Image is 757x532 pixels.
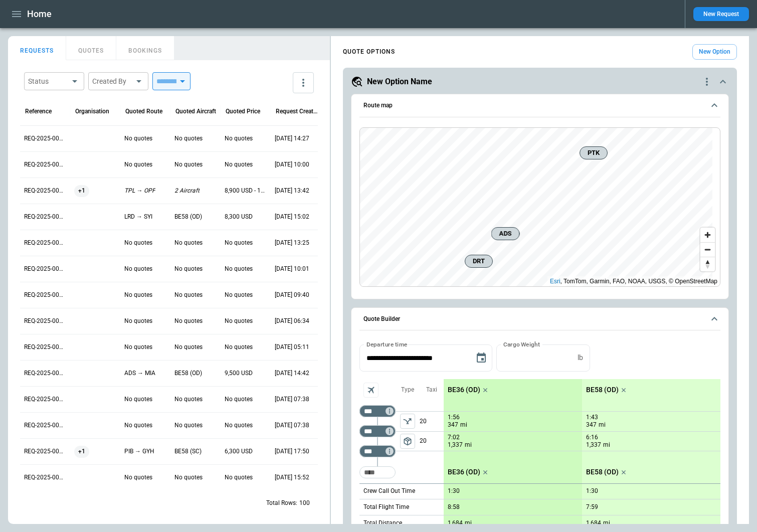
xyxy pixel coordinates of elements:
[293,72,314,93] button: more
[174,447,202,456] p: BE58 (SC)
[367,76,432,87] h5: New Option Name
[363,316,400,322] h6: Quote Builder
[448,441,463,449] p: 1,337
[448,434,460,441] p: 7:02
[174,317,203,325] p: No quotes
[448,468,480,476] p: BE36 (OD)
[8,36,66,60] button: REQUESTS
[74,439,89,464] span: +1
[174,421,203,430] p: No quotes
[363,519,402,527] p: Total Distance
[550,276,717,286] div: , TomTom, Garmin, FAO, NOAA, USGS, © OpenStreetMap
[276,108,318,115] div: Request Created At (UTC-05:00)
[503,340,540,348] label: Cargo Weight
[174,265,203,273] p: No quotes
[603,441,610,449] p: mi
[275,239,309,247] p: 09/03/2025 13:25
[363,102,393,109] h6: Route map
[701,76,713,88] div: quote-option-actions
[225,317,253,325] p: No quotes
[465,441,472,449] p: mi
[359,466,396,478] div: Too short
[586,434,598,441] p: 6:16
[495,229,515,239] span: ADS
[400,434,415,449] span: Type of sector
[124,395,152,404] p: No quotes
[363,503,409,511] p: Total Flight Time
[586,386,619,394] p: BE58 (OD)
[124,213,152,221] p: LRD → SYI
[225,134,253,143] p: No quotes
[24,473,66,482] p: REQ-2025-000257
[24,134,66,143] p: REQ-2025-000270
[174,134,203,143] p: No quotes
[124,160,152,169] p: No quotes
[420,412,444,431] p: 20
[225,473,253,482] p: No quotes
[225,395,253,404] p: No quotes
[351,76,729,88] button: New Option Namequote-option-actions
[586,503,598,511] p: 7:59
[24,447,66,456] p: REQ-2025-000258
[420,432,444,451] p: 20
[24,160,66,169] p: REQ-2025-000269
[275,134,309,143] p: 09/08/2025 14:27
[465,519,472,527] p: mi
[174,160,203,169] p: No quotes
[586,519,601,527] p: 1,684
[174,187,200,195] p: 2 Aircraft
[174,395,203,404] p: No quotes
[225,213,253,221] p: 8,300 USD
[24,317,66,325] p: REQ-2025-000263
[225,343,253,351] p: No quotes
[124,447,154,456] p: PIB → GYH
[24,187,66,195] p: REQ-2025-000268
[124,343,152,351] p: No quotes
[225,239,253,247] p: No quotes
[174,343,203,351] p: No quotes
[27,8,52,20] h1: Home
[275,317,309,325] p: 08/27/2025 06:34
[24,265,66,273] p: REQ-2025-000265
[586,441,601,449] p: 1,337
[175,108,216,115] div: Quoted Aircraft
[275,265,309,273] p: 09/03/2025 10:01
[124,239,152,247] p: No quotes
[586,414,598,421] p: 1:43
[24,291,66,299] p: REQ-2025-000264
[225,447,253,456] p: 6,300 USD
[275,369,309,378] p: 08/26/2025 14:42
[360,128,712,286] canvas: Map
[116,36,174,60] button: BOOKINGS
[124,187,155,195] p: TPL → OPF
[275,187,309,195] p: 09/04/2025 13:42
[700,257,715,271] button: Reset bearing to north
[275,473,309,482] p: 08/22/2025 15:52
[275,213,309,221] p: 09/03/2025 15:02
[692,44,737,60] button: New Option
[24,369,66,378] p: REQ-2025-000261
[359,127,720,287] div: Route map
[359,308,720,331] button: Quote Builder
[225,187,267,195] p: 8,900 USD - 10,200 USD
[693,7,749,21] button: New Request
[275,447,309,456] p: 08/22/2025 17:50
[124,421,152,430] p: No quotes
[124,265,152,273] p: No quotes
[225,265,253,273] p: No quotes
[125,108,162,115] div: Quoted Route
[700,242,715,257] button: Zoom out
[448,503,460,511] p: 8:58
[275,421,309,430] p: 08/26/2025 07:38
[124,134,152,143] p: No quotes
[225,160,253,169] p: No quotes
[275,343,309,351] p: 08/27/2025 05:11
[124,291,152,299] p: No quotes
[578,353,583,362] p: lb
[586,421,597,429] p: 347
[24,395,66,404] p: REQ-2025-000260
[124,369,155,378] p: ADS → MIA
[225,291,253,299] p: No quotes
[66,36,116,60] button: QUOTES
[603,519,610,527] p: mi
